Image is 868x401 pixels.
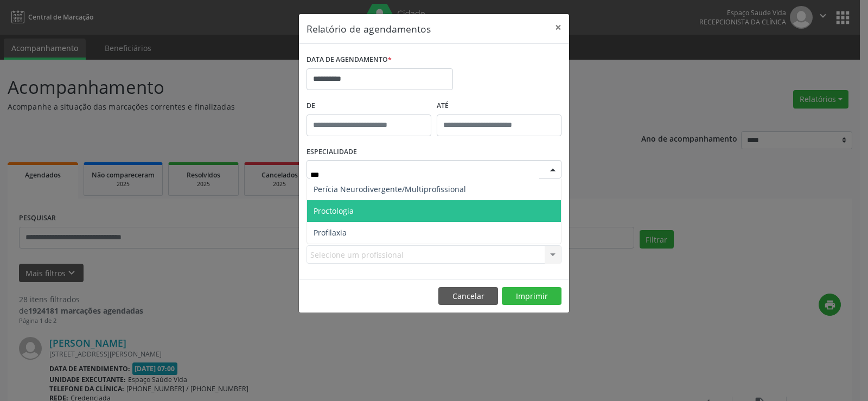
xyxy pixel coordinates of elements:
[314,227,347,238] span: Profilaxia
[307,52,392,68] label: DATA DE AGENDAMENTO
[502,287,561,305] button: Imprimir
[314,206,354,216] span: Proctologia
[307,98,431,114] label: De
[547,14,569,41] button: Close
[437,98,561,114] label: ATÉ
[307,144,357,161] label: ESPECIALIDADE
[438,287,498,305] button: Cancelar
[307,22,431,36] h5: Relatório de agendamentos
[314,184,466,194] span: Perícia Neurodivergente/Multiprofissional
